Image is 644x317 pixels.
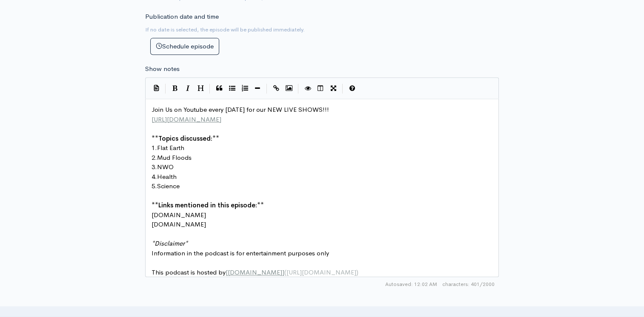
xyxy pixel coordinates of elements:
[284,268,286,276] span: (
[150,38,219,55] button: Schedule episode
[152,249,329,257] span: Information in the podcast is for entertainment purposes only
[251,82,264,95] button: Insert Horizontal Line
[152,144,157,152] span: 1.
[282,268,284,276] span: ]
[356,268,358,276] span: )
[298,84,299,93] i: |
[152,153,157,161] span: 2.
[165,84,166,93] i: |
[152,173,157,181] span: 4.
[314,82,327,95] button: Toggle Side by Side
[145,12,219,22] label: Publication date and time
[385,280,437,288] span: Autosaved: 12:02 AM
[152,105,329,113] span: Join Us on Youtube every [DATE] for our NEW LIVE SHOWS!!!
[283,82,295,95] button: Insert Image
[152,115,221,123] span: [URL][DOMAIN_NAME]
[226,82,238,95] button: Generic List
[286,268,356,276] span: [URL][DOMAIN_NAME]
[157,182,180,190] span: Science
[226,268,228,276] span: [
[152,163,157,171] span: 3.
[152,182,157,190] span: 5.
[327,82,340,95] button: Toggle Fullscreen
[157,163,174,171] span: NWO
[145,64,180,74] label: Show notes
[342,84,343,93] i: |
[152,268,358,276] span: This podcast is hosted by
[155,239,185,247] span: Disclaimer
[157,153,192,161] span: Mud Floods
[157,173,177,181] span: Health
[158,134,212,142] span: Topics discussed:
[213,82,226,95] button: Quote
[270,82,283,95] button: Create Link
[169,82,181,95] button: Bold
[158,201,257,209] span: Links mentioned in this episode:
[238,82,251,95] button: Numbered List
[266,84,267,93] i: |
[346,82,358,95] button: Markdown Guide
[301,82,314,95] button: Toggle Preview
[442,280,495,288] span: 401/2000
[152,211,206,219] span: [DOMAIN_NAME]
[209,84,210,93] i: |
[157,144,184,152] span: Flat Earth
[150,82,163,94] button: Insert Show Notes Template
[181,82,194,95] button: Italic
[194,82,207,95] button: Heading
[152,220,206,228] span: [DOMAIN_NAME]
[145,26,305,33] small: If no date is selected, the episode will be published immediately.
[228,268,282,276] span: [DOMAIN_NAME]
